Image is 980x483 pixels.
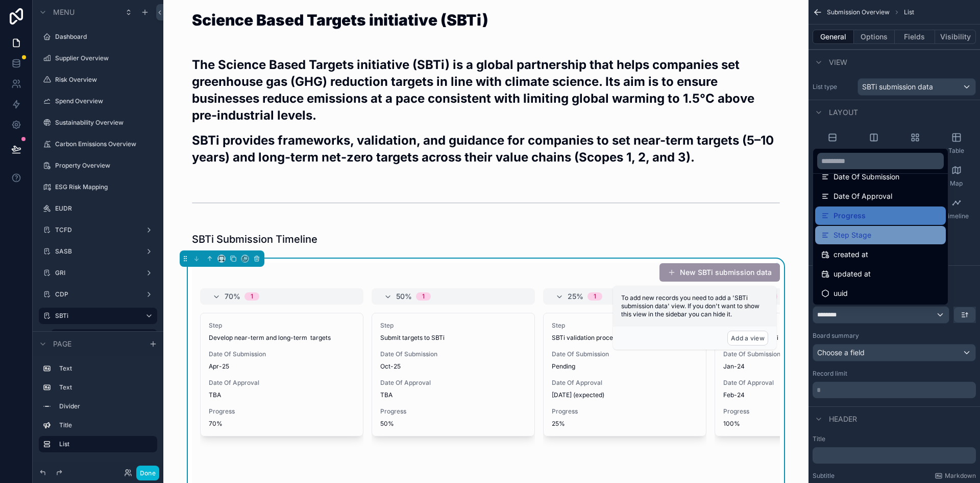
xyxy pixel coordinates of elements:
[834,268,871,280] span: updated at
[396,291,412,302] span: 50%
[552,362,698,371] span: Pending
[723,391,869,399] span: Feb-24
[834,190,892,202] span: Date Of Approval
[552,379,698,387] span: Date Of Approval
[380,362,526,371] span: Oct-25
[380,379,526,387] span: Date Of Approval
[723,420,869,428] span: 100%
[834,229,871,241] span: Step Stage
[552,407,698,416] span: Progress
[834,287,848,300] span: uuid
[209,321,355,330] span: Step
[380,407,526,416] span: Progress
[723,362,869,371] span: Jan-24
[552,334,698,342] span: SBTi validation process
[834,171,899,183] span: Date Of Submission
[568,291,583,302] span: 25%
[251,292,253,301] div: 1
[659,263,780,282] button: New SBTi submission data
[723,350,869,358] span: Date Of Submission
[380,420,526,428] span: 50%
[209,350,355,358] span: Date Of Submission
[225,291,240,302] span: 70%
[723,407,869,416] span: Progress
[621,294,759,318] span: To add new records you need to add a 'SBTi submission data' view. If you don't want to show this ...
[834,248,868,261] span: created at
[209,407,355,416] span: Progress
[552,420,698,428] span: 25%
[209,379,355,387] span: Date Of Approval
[834,210,866,222] span: Progress
[209,334,355,342] span: Develop near-term and long-term targets
[209,391,355,399] span: TBA
[552,321,698,330] span: Step
[723,379,869,387] span: Date Of Approval
[380,350,526,358] span: Date Of Submission
[380,334,526,342] span: Submit targets to SBTi
[380,321,526,330] span: Step
[209,420,355,428] span: 70%
[594,292,596,301] div: 1
[422,292,425,301] div: 1
[552,391,698,399] span: [DATE] (expected)
[552,350,698,358] span: Date Of Submission
[209,362,355,371] span: Apr-25
[380,391,526,399] span: TBA
[727,331,768,346] button: Add a view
